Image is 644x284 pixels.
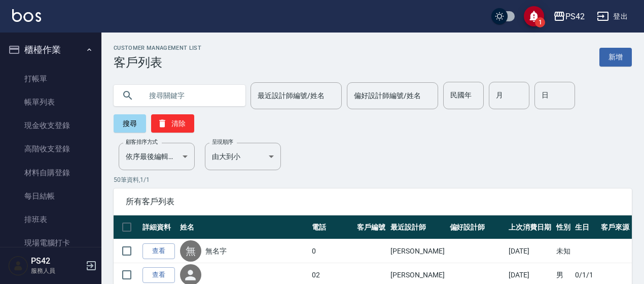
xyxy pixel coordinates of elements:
td: 未知 [554,239,573,263]
h3: 客戶列表 [114,55,201,70]
div: 無 [180,240,201,262]
td: 0 [309,239,355,263]
button: PS42 [549,6,589,27]
th: 電話 [309,215,355,239]
a: 無名字 [205,246,227,256]
a: 打帳單 [4,67,97,90]
button: 搜尋 [114,114,146,133]
th: 偏好設計師 [447,215,506,239]
th: 上次消費日期 [506,215,554,239]
td: [DATE] [506,239,554,263]
button: 清除 [151,114,194,133]
a: 高階收支登錄 [4,137,97,161]
button: 櫃檯作業 [4,37,97,63]
label: 顧客排序方式 [126,138,158,146]
div: PS42 [565,10,585,23]
a: 新增 [599,48,632,67]
span: 所有客戶列表 [126,197,620,207]
th: 詳細資料 [140,215,177,239]
img: Person [8,256,28,276]
div: 由大到小 [205,143,281,170]
a: 材料自購登錄 [4,161,97,184]
input: 搜尋關鍵字 [142,82,237,109]
td: [PERSON_NAME] [388,239,447,263]
th: 客戶編號 [354,215,388,239]
a: 排班表 [4,208,97,231]
th: 最近設計師 [388,215,447,239]
img: Logo [12,9,41,22]
p: 50 筆資料, 1 / 1 [114,175,632,184]
th: 生日 [573,215,598,239]
div: 依序最後編輯時間 [119,143,195,170]
th: 性別 [554,215,573,239]
a: 每日結帳 [4,184,97,208]
a: 現場電腦打卡 [4,231,97,255]
a: 帳單列表 [4,90,97,114]
p: 服務人員 [31,266,83,275]
button: 登出 [593,7,632,26]
th: 姓名 [177,215,309,239]
button: save [524,6,544,26]
h5: PS42 [31,256,83,266]
th: 客戶來源 [598,215,632,239]
span: 1 [535,17,545,27]
h2: Customer Management List [114,45,201,51]
a: 查看 [142,243,175,259]
a: 現金收支登錄 [4,114,97,137]
a: 查看 [142,267,175,283]
label: 呈現順序 [212,138,233,146]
